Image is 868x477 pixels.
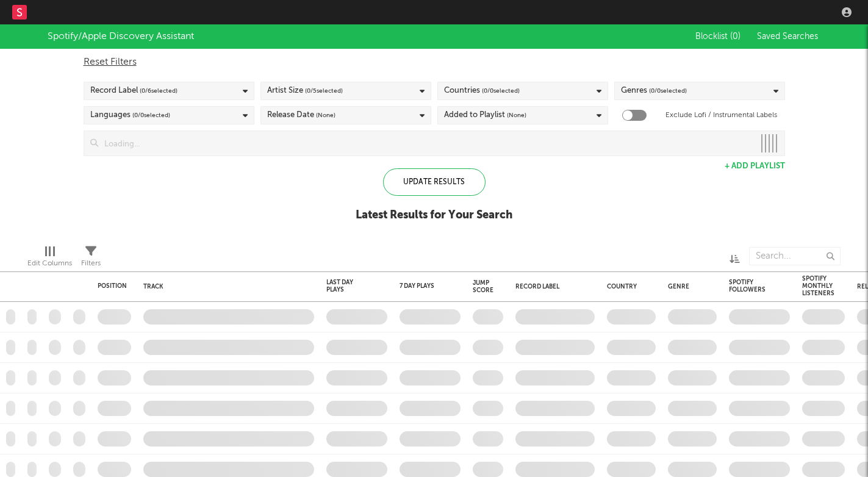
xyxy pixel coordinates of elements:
span: ( 0 / 0 selected) [649,84,687,98]
div: Genres [621,84,687,98]
div: Track [143,283,308,290]
div: Edit Columns [27,241,72,276]
div: Position [98,282,127,290]
div: Jump Score [473,279,493,294]
div: Last Day Plays [326,279,369,293]
div: Filters [81,241,101,276]
div: Record Label [90,84,178,98]
span: ( 0 / 6 selected) [140,84,178,98]
div: Update Results [383,168,486,196]
span: ( 0 / 0 selected) [482,84,520,98]
div: Country [607,283,650,290]
span: Saved Searches [757,32,820,41]
span: ( 0 ) [730,32,741,41]
div: Edit Columns [27,256,72,271]
span: (None) [507,108,526,123]
span: (None) [316,108,335,123]
div: Languages [90,108,170,123]
div: Added to Playlist [444,108,526,123]
span: Blocklist [695,32,741,41]
div: Countries [444,84,520,98]
button: + Add Playlist [725,162,785,170]
div: Release Date [267,108,335,123]
button: Saved Searches [753,32,820,41]
div: Spotify Monthly Listeners [802,275,834,297]
div: Spotify Followers [729,279,772,293]
label: Exclude Lofi / Instrumental Labels [665,108,777,123]
div: Spotify/Apple Discovery Assistant [48,29,194,44]
input: Loading... [98,131,754,156]
span: ( 0 / 5 selected) [305,84,343,98]
div: Artist Size [267,84,343,98]
div: Record Label [515,283,589,290]
div: Reset Filters [84,55,785,70]
div: Genre [668,283,711,290]
div: Filters [81,256,101,271]
div: Latest Results for Your Search [356,208,512,223]
div: 7 Day Plays [400,282,442,290]
span: ( 0 / 0 selected) [132,108,170,123]
input: Search... [749,247,841,265]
